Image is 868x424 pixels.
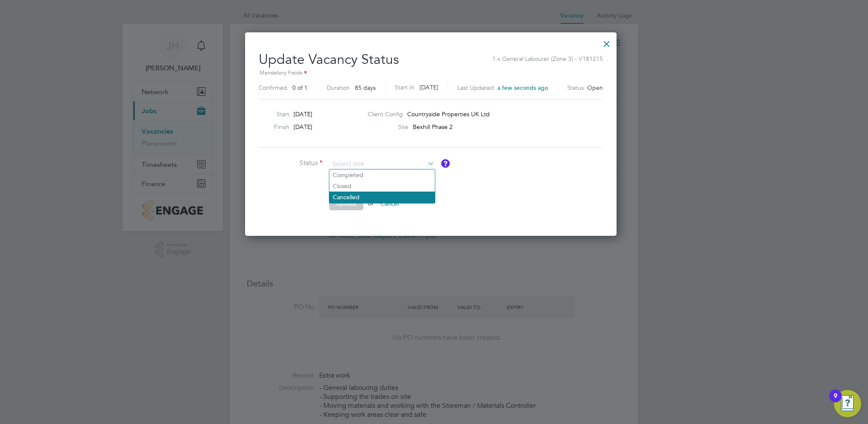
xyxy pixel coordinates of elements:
label: Confirmed [259,84,287,92]
span: 0 of 1 [292,84,308,92]
input: Select one [329,158,434,171]
span: Countryside Properties UK Ltd [407,110,490,118]
button: Cancel [374,197,405,210]
button: Vacancy Status Definitions [441,159,450,168]
label: Status [567,84,584,92]
span: Bexhill Phase 2 [413,123,453,131]
span: Open [587,84,603,92]
h2: Update Vacancy Status [259,44,603,96]
label: Duration [327,84,350,92]
span: a few seconds ago [497,84,548,92]
li: Cancelled [329,192,435,203]
label: Site [368,123,408,131]
span: 85 days [355,84,376,92]
span: 1 x General Labourer (Zone 3) - V181215 [492,51,603,63]
button: Update [329,197,363,210]
label: Status [259,159,323,168]
label: Last Updated [457,84,494,92]
label: Finish [255,123,289,131]
li: Closed [329,180,435,192]
label: Start In [395,82,414,93]
li: or [259,197,514,219]
div: 9 [834,396,837,407]
div: Mandatory Fields [259,69,603,78]
button: Open Resource Center, 9 new notifications [834,390,861,417]
span: [DATE] [420,83,438,91]
span: [DATE] [294,123,312,131]
label: Start [255,110,289,118]
label: Client Config [368,110,403,118]
li: Completed [329,169,435,180]
span: [DATE] [294,110,312,118]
